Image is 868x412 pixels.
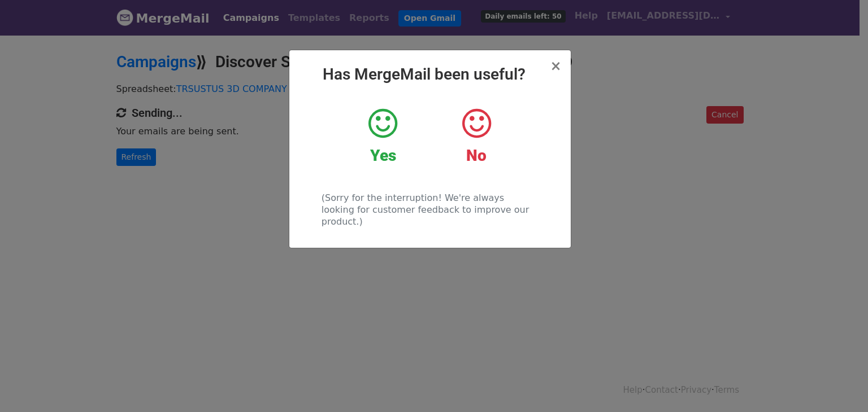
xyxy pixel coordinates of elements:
[345,107,421,165] a: Yes
[370,146,396,165] strong: Yes
[550,59,561,73] button: Close
[298,65,562,84] h2: Has MergeMail been useful?
[322,192,538,227] p: (Sorry for the interruption! We're always looking for customer feedback to improve our product.)
[466,146,487,165] strong: No
[811,358,868,412] iframe: Chat Widget
[550,58,561,74] span: ×
[438,107,514,165] a: No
